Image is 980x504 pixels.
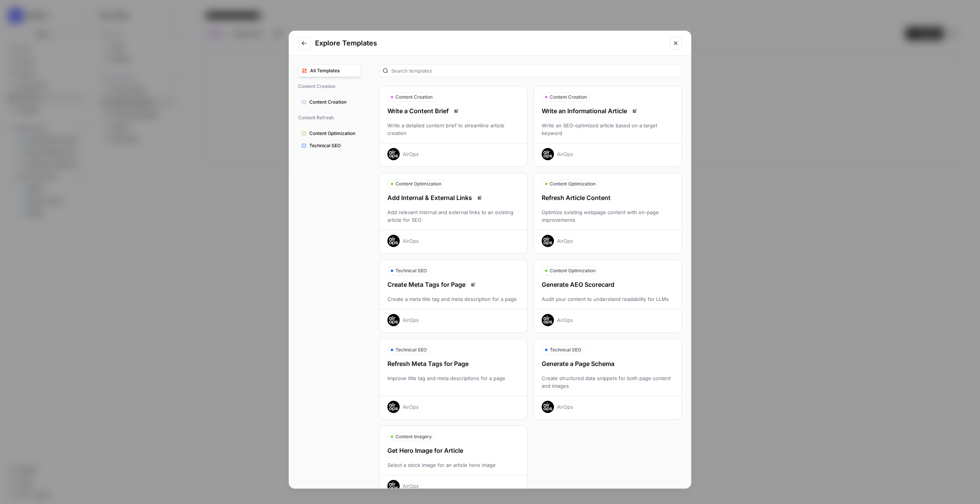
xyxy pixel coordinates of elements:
div: Create a meta title tag and meta description for a page [380,295,527,303]
span: Content Optimization [550,267,596,274]
span: Technical SEO [550,346,581,353]
div: Improve title tag and meta descriptions for a page [380,374,527,390]
div: Refresh Article Content [534,193,681,202]
button: Technical SEOCreate Meta Tags for PageRead docsCreate a meta title tag and meta description for a... [379,260,528,333]
button: Technical SEORefresh Meta Tags for PageImprove title tag and meta descriptions for a pageAirOps [379,339,528,419]
button: Close modal [670,37,682,49]
button: Content CreationWrite a Content BriefRead docsWrite a detailed content brief to streamline articl... [379,86,528,167]
div: Add Internal & External Links [380,193,527,202]
button: Technical SEO [298,140,361,152]
button: All Templates [298,65,361,77]
button: Content Creation [298,96,361,108]
div: Optimize existing webpage content with on-page improvements [534,208,681,224]
div: Select a stock image for an article hero image [380,461,527,469]
div: AirOps [403,316,419,324]
div: AirOps [557,150,573,158]
span: Technical SEO [309,142,358,149]
span: Content Optimization [309,130,358,137]
div: Create Meta Tags for Page [380,280,527,289]
div: AirOps [403,482,419,490]
span: Content Creation [550,94,587,101]
div: AirOps [557,403,573,411]
div: AirOps [403,237,419,245]
span: Content Optimization [395,180,441,187]
span: Content Imagery [395,433,432,440]
span: All Templates [310,67,358,74]
a: Read docs [475,193,484,202]
div: AirOps [557,316,573,324]
h2: Explore Templates [315,38,665,49]
span: Content Creation [298,80,361,93]
div: AirOps [557,237,573,245]
a: Read docs [630,106,639,115]
span: Content Creation [309,99,358,106]
div: Write a detailed content brief to streamline article creation [380,122,527,137]
div: AirOps [403,403,419,411]
button: Content OptimizationGenerate AEO ScorecardAudit your content to understand readability for LLMsAi... [534,260,682,333]
span: Content Refresh [298,111,361,124]
div: Audit your content to understand readability for LLMs [534,295,681,303]
button: Content Optimization [298,127,361,140]
span: Content Creation [395,94,433,101]
button: Content ImageryGet Hero Image for ArticleSelect a stock image for an article hero imageAirOps [379,426,528,499]
a: Read docs [452,106,461,115]
span: Technical SEO [395,346,427,353]
div: Write an Informational Article [534,106,681,115]
button: Go to previous step [298,37,310,49]
span: Technical SEO [395,267,427,274]
a: Read docs [469,280,478,289]
button: Content OptimizationRefresh Article ContentOptimize existing webpage content with on-page improve... [534,173,682,254]
button: Content CreationWrite an Informational ArticleRead docsWrite an SEO-optimized article based on a ... [534,86,682,167]
span: Content Optimization [550,180,596,187]
div: AirOps [403,150,419,158]
input: Search templates [391,67,678,75]
button: Technical SEOGenerate a Page SchemaCreate structured data snippets for both page content and imag... [534,339,682,419]
div: Write an SEO-optimized article based on a target keyword [534,122,681,137]
div: Write a Content Brief [380,106,527,115]
div: Add relevant internal and external links to an existing article for SEO [380,208,527,224]
div: Refresh Meta Tags for Page [380,359,527,368]
div: Generate AEO Scorecard [534,280,681,289]
div: Generate a Page Schema [534,359,681,368]
button: Content OptimizationAdd Internal & External LinksRead docsAdd relevant internal and external link... [379,173,528,254]
div: Get Hero Image for Article [380,446,527,455]
div: Create structured data snippets for both page content and images [534,374,681,390]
